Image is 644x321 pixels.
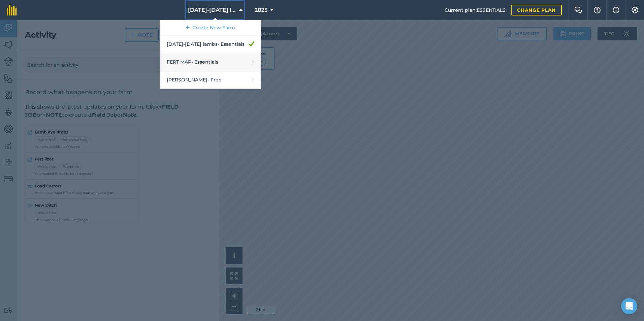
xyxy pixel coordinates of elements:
a: [PERSON_NAME]- Free [160,71,261,89]
img: svg+xml;base64,PHN2ZyB4bWxucz0iaHR0cDovL3d3dy53My5vcmcvMjAwMC9zdmciIHdpZHRoPSIxNyIgaGVpZ2h0PSIxNy... [613,6,619,14]
img: Two speech bubbles overlapping with the left bubble in the forefront [574,7,582,13]
a: FERT MAP- Essentials [160,53,261,71]
a: Change plan [511,5,562,15]
span: [DATE]-[DATE] lambs [188,6,236,14]
span: 2025 [255,6,267,14]
span: Current plan : ESSENTIALS [445,6,506,14]
a: Create New Farm [160,20,261,35]
img: A question mark icon [593,7,601,13]
div: Open Intercom Messenger [621,298,637,314]
img: fieldmargin Logo [7,5,17,15]
a: [DATE]-[DATE] lambs- Essentials [160,35,261,53]
img: A cog icon [631,7,639,13]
